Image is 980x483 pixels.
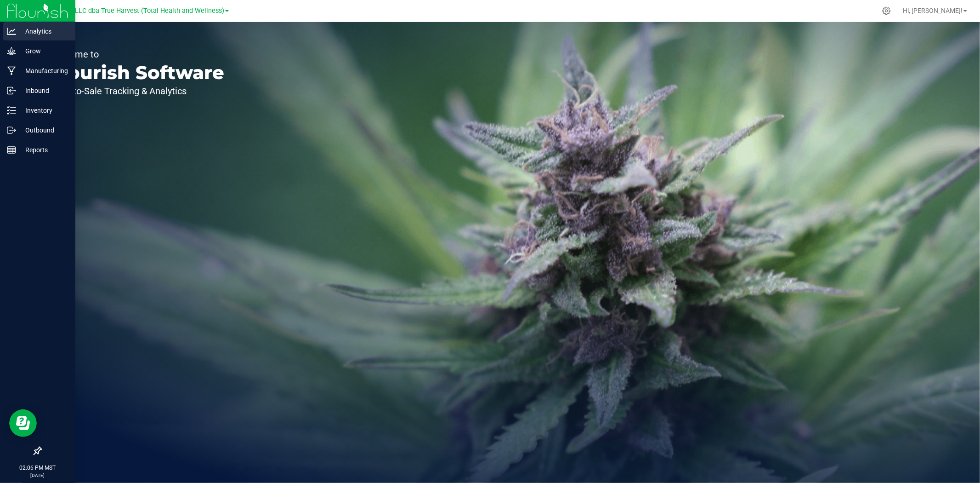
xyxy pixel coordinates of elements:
inline-svg: Reports [7,145,16,155]
span: DXR FINANCE 4 LLC dba True Harvest (Total Health and Wellness) [27,7,224,15]
div: Manage settings [881,6,892,15]
inline-svg: Outbound [7,126,16,135]
p: [DATE] [4,472,71,479]
p: Grow [16,46,71,57]
p: Inbound [16,85,71,96]
inline-svg: Manufacturing [7,66,16,75]
p: Manufacturing [16,65,71,76]
inline-svg: Grow [7,46,16,56]
p: 02:06 PM MST [4,464,71,472]
inline-svg: Analytics [7,27,16,36]
p: Welcome to [50,50,224,59]
p: Reports [16,144,71,155]
iframe: Resource center [9,409,37,437]
span: Hi, [PERSON_NAME]! [903,7,963,14]
p: Seed-to-Sale Tracking & Analytics [50,86,224,96]
p: Outbound [16,125,71,136]
inline-svg: Inbound [7,86,16,95]
inline-svg: Inventory [7,106,16,115]
p: Inventory [16,105,71,116]
p: Analytics [16,26,71,37]
p: Flourish Software [50,63,224,82]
